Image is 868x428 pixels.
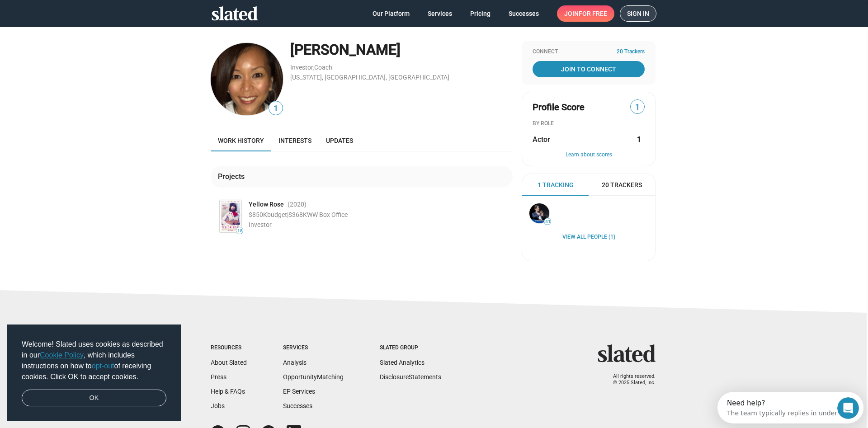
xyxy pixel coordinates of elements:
img: Karen Elizaga [211,43,283,115]
span: | [287,211,288,218]
a: Join To Connect [533,61,645,77]
a: Yellow Rose [249,200,284,209]
span: $850K [249,211,267,218]
span: Interests [278,137,311,144]
a: opt-out [92,362,114,370]
span: 18 [236,228,243,234]
span: 20 Trackers [617,48,645,56]
a: Joinfor free [557,5,614,22]
div: Resources [211,344,247,352]
span: 1 [269,103,283,115]
span: WW Box Office [307,211,348,218]
a: [US_STATE], [GEOGRAPHIC_DATA], [GEOGRAPHIC_DATA] [290,74,449,81]
a: Successes [501,5,546,22]
div: Need help? [9,8,130,15]
a: About Slated [211,359,247,366]
div: Slated Group [380,344,441,352]
a: Cookie Policy [40,351,84,359]
div: Services [283,344,344,352]
a: Jobs [211,402,225,409]
a: Interests [271,130,319,151]
a: Services [420,5,459,22]
div: Connect [533,48,645,56]
img: Stephan Paternot [529,203,549,223]
iframe: Intercom live chat discovery launcher [717,392,863,423]
div: cookieconsent [7,325,181,421]
div: The team typically replies in under 2h [9,15,130,24]
a: dismiss cookie message [22,390,166,407]
a: View all People (1) [562,234,615,241]
a: Sign in [620,5,656,22]
a: EP Services [283,388,315,395]
a: DisclosureStatements [380,373,441,381]
span: Join To Connect [534,61,643,77]
img: Poster: Yellow Rose [220,200,241,232]
span: Work history [218,137,264,144]
a: Press [211,373,226,381]
span: $368K [288,211,307,218]
span: Our Platform [373,5,410,22]
span: Successes [509,5,539,22]
iframe: Intercom live chat [837,397,859,419]
span: for free [579,5,607,22]
span: Investor [249,221,272,228]
span: , [313,66,314,71]
span: Pricing [470,5,491,22]
span: Sign in [627,6,649,21]
div: [PERSON_NAME] [290,40,513,60]
span: Services [428,5,452,22]
span: 20 Trackers [602,181,642,189]
span: Updates [326,137,353,144]
span: 1 [631,101,644,113]
a: Slated Analytics [380,359,425,366]
a: Analysis [283,359,307,366]
span: 41 [544,219,551,225]
div: BY ROLE [533,120,645,127]
span: Welcome! Slated uses cookies as described in our , which includes instructions on how to of recei... [22,339,166,382]
strong: 1 [637,135,641,144]
span: Actor [533,135,550,144]
a: Our Platform [365,5,417,22]
a: Successes [283,402,312,409]
div: Open Intercom Messenger [4,4,156,28]
a: Work history [211,130,271,151]
button: Learn about scores [533,151,645,159]
span: budget [267,211,287,218]
a: Coach [314,64,332,71]
a: Pricing [463,5,498,22]
span: Join [564,5,607,22]
a: OpportunityMatching [283,373,344,381]
span: (2020 ) [288,200,307,209]
p: All rights reserved. © 2025 Slated, Inc. [604,373,656,386]
span: Profile Score [533,101,585,113]
span: 1 Tracking [538,181,574,189]
a: Help & FAQs [211,388,245,395]
a: Investor [290,64,313,71]
a: Updates [319,130,360,151]
div: Projects [218,172,248,181]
